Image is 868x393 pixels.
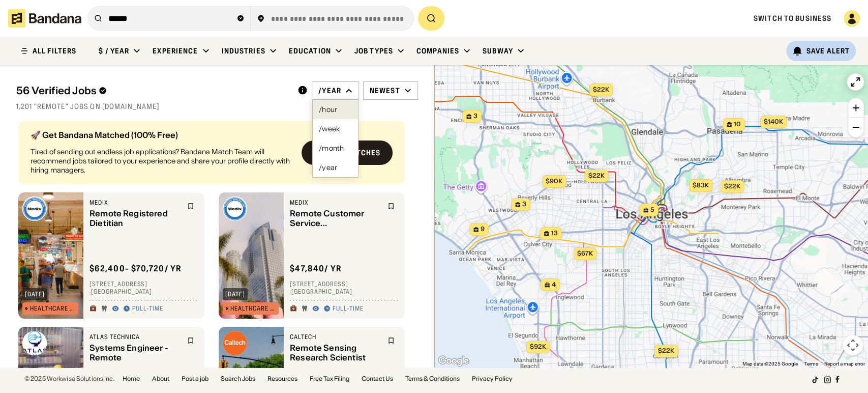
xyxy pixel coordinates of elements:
[319,145,352,152] div: /month
[742,361,798,367] span: Map data ©2025 Google
[693,181,709,189] span: $83k
[89,343,181,362] div: Systems Engineer - Remote
[319,125,352,132] div: /week
[89,280,198,296] div: [STREET_ADDRESS] · [GEOGRAPHIC_DATA]
[319,164,352,171] div: /year
[222,46,265,55] div: Industries
[481,225,485,234] span: 9
[153,46,198,55] div: Experience
[289,46,331,55] div: Education
[354,46,393,55] div: Job Types
[843,335,863,355] button: Map camera controls
[16,102,418,111] div: 1,201 "Remote" jobs on [DOMAIN_NAME]
[16,117,417,368] div: grid
[588,172,605,179] span: $22k
[290,333,381,341] div: Caltech
[152,376,169,382] a: About
[16,85,289,97] div: 56 Verified Jobs
[804,361,818,367] a: Terms (opens in new tab)
[319,106,352,113] div: /hour
[221,376,255,382] a: Search Jobs
[223,331,247,355] img: Caltech logo
[593,86,609,93] span: $22k
[650,206,654,214] span: 5
[522,200,526,209] span: 3
[182,376,208,382] a: Post a job
[290,343,381,362] div: Remote Sensing Research Scientist
[658,347,674,354] span: $22k
[472,376,513,382] a: Privacy Policy
[416,46,459,55] div: Companies
[754,14,831,23] a: Switch to Business
[290,199,381,207] div: Medix
[764,118,783,125] span: $140k
[806,46,850,55] div: Save Alert
[30,305,76,312] div: Healthcare & Mental Health
[89,333,181,341] div: Atlas Technica
[225,291,245,297] div: [DATE]
[437,354,470,368] img: Google
[89,199,181,207] div: Medix
[24,376,114,382] div: © 2025 Workwise Solutions Inc.
[8,9,81,27] img: Bandana logotype
[290,209,381,228] div: Remote Customer Service Representative
[824,361,865,367] a: Report a map error
[473,112,477,121] span: 3
[530,343,546,350] span: $92k
[22,331,47,355] img: Atlas Technica logo
[33,47,76,54] div: ALL FILTERS
[89,263,182,274] div: $ 62,400 - $70,720 / yr
[724,182,740,190] span: $22k
[230,305,276,312] div: Healthcare & Mental Health
[437,354,470,368] a: Open this area in Google Maps (opens a new window)
[310,376,349,382] a: Free Tax Filing
[123,376,140,382] a: Home
[25,291,45,297] div: [DATE]
[577,249,593,257] span: $67k
[405,376,460,382] a: Terms & Conditions
[223,196,247,221] img: Medix logo
[551,229,558,238] span: 13
[31,147,293,175] div: Tired of sending out endless job applications? Bandana Match Team will recommend jobs tailored to...
[333,305,364,313] div: Full-time
[318,86,341,95] div: /year
[362,376,393,382] a: Contact Us
[89,209,181,228] div: Remote Registered Dietitian
[99,46,129,55] div: $ / year
[734,120,741,129] span: 10
[290,280,399,296] div: [STREET_ADDRESS] · [GEOGRAPHIC_DATA]
[290,263,342,274] div: $ 47,840 / yr
[22,196,47,221] img: Medix logo
[370,86,400,95] div: Newest
[546,177,562,185] span: $90k
[483,46,513,55] div: Subway
[31,131,293,139] div: 🚀 Get Bandana Matched (100% Free)
[267,376,297,382] a: Resources
[552,280,556,289] span: 4
[132,305,163,313] div: Full-time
